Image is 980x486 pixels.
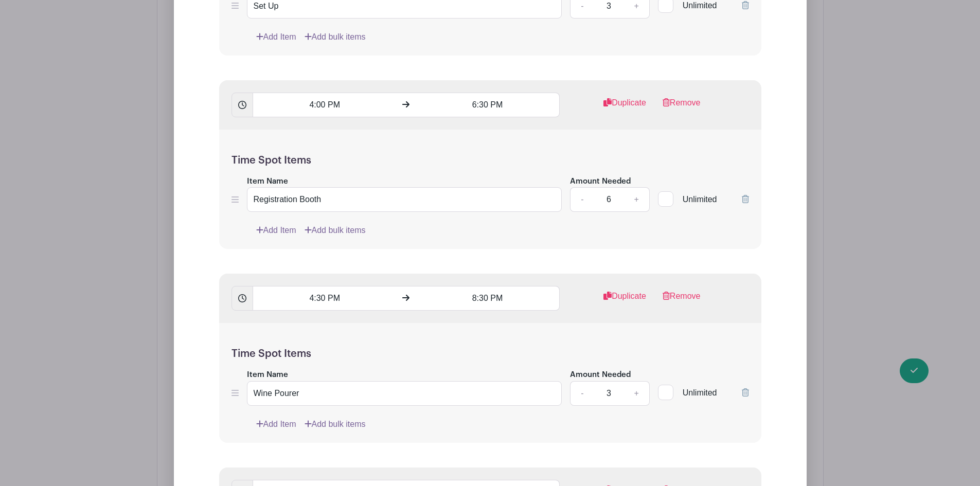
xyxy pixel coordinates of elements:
[256,31,296,43] a: Add Item
[663,290,701,311] a: Remove
[305,418,366,430] a: Add bulk items
[231,348,749,360] h5: Time Spot Items
[256,224,296,237] a: Add Item
[256,418,296,430] a: Add Item
[570,187,594,212] a: -
[253,93,397,117] input: Set Start Time
[416,286,560,311] input: Set End Time
[231,154,749,167] h5: Time Spot Items
[305,31,366,43] a: Add bulk items
[603,290,646,311] a: Duplicate
[247,369,288,381] label: Item Name
[253,286,397,311] input: Set Start Time
[570,381,594,406] a: -
[623,381,649,406] a: +
[683,1,717,10] span: Unlimited
[305,224,366,237] a: Add bulk items
[663,97,701,117] a: Remove
[603,97,646,117] a: Duplicate
[247,187,562,212] input: e.g. Snacks or Check-in Attendees
[247,381,562,406] input: e.g. Snacks or Check-in Attendees
[570,176,631,188] label: Amount Needed
[683,195,717,204] span: Unlimited
[683,388,717,397] span: Unlimited
[623,187,649,212] a: +
[247,176,288,188] label: Item Name
[416,93,560,117] input: Set End Time
[570,369,631,381] label: Amount Needed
